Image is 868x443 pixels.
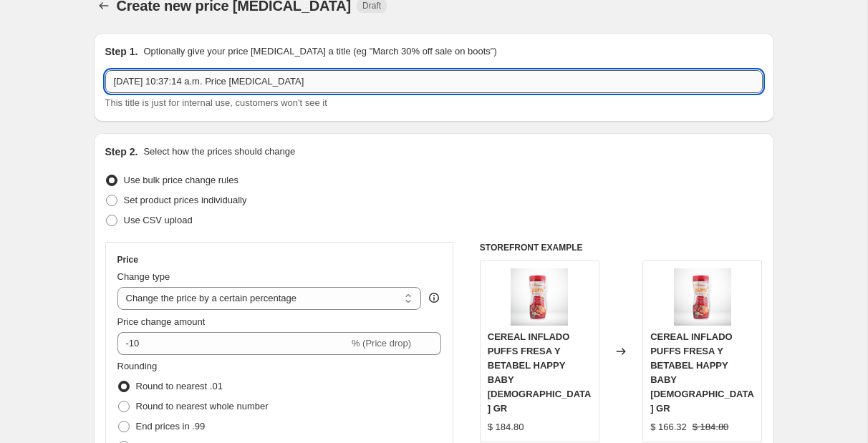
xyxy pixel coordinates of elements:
[674,268,731,326] img: 1652141945272CEREALINFLADOPUFFSFRESAYBETABELHAPPYBABY60GR_80x.png
[427,291,441,305] div: help
[136,401,269,412] span: Round to nearest whole number
[488,331,592,414] span: CEREAL INFLADO PUFFS FRESA Y BETABEL HAPPY BABY [DEMOGRAPHIC_DATA] GR
[136,381,223,391] span: Round to nearest .01
[124,195,247,205] span: Set product prices individually
[117,271,170,282] span: Change type
[488,420,524,434] div: $ 184.80
[143,44,496,59] p: Optionally give your price [MEDICAL_DATA] a title (eg "March 30% off sale on boots")
[117,332,349,355] input: -15
[693,420,729,434] strike: $ 184.80
[352,338,411,349] span: % (Price drop)
[511,268,568,326] img: 1652141945272CEREALINFLADOPUFFSFRESAYBETABELHAPPYBABY60GR_80x.png
[117,254,138,266] h3: Price
[105,145,138,159] h2: Step 2.
[117,316,206,327] span: Price change amount
[650,420,687,434] div: $ 166.32
[105,70,763,93] input: 30% off holiday sale
[650,331,754,414] span: CEREAL INFLADO PUFFS FRESA Y BETABEL HAPPY BABY [DEMOGRAPHIC_DATA] GR
[105,97,327,108] span: This title is just for internal use, customers won't see it
[117,361,158,371] span: Rounding
[105,44,138,59] h2: Step 1.
[480,242,763,253] h6: STOREFRONT EXAMPLE
[124,175,238,185] span: Use bulk price change rules
[136,421,206,432] span: End prices in .99
[143,145,295,159] p: Select how the prices should change
[124,215,193,225] span: Use CSV upload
